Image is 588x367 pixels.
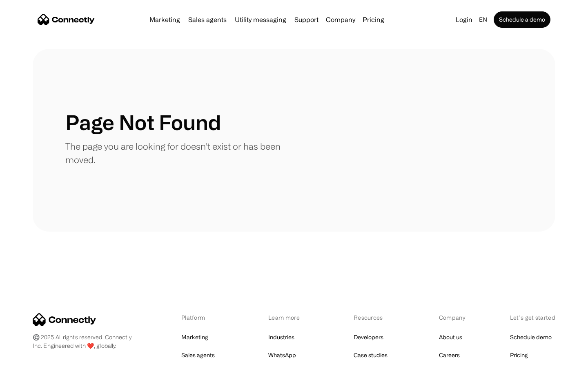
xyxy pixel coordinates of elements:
[359,16,388,23] a: Pricing
[439,313,468,322] div: Company
[479,14,487,25] div: en
[185,16,230,23] a: Sales agents
[439,349,460,361] a: Careers
[494,11,550,28] a: Schedule a demo
[354,332,383,343] a: Developers
[181,313,226,322] div: Platform
[268,349,296,361] a: WhatsApp
[326,14,355,25] div: Company
[268,313,311,322] div: Learn more
[439,332,462,343] a: About us
[232,16,290,23] a: Utility messaging
[8,352,49,364] aside: Language selected: English
[181,349,215,361] a: Sales agents
[181,332,208,343] a: Marketing
[65,110,221,135] h1: Page Not Found
[510,349,528,361] a: Pricing
[354,349,388,361] a: Case studies
[268,332,294,343] a: Industries
[291,16,322,23] a: Support
[16,353,49,364] ul: Language list
[510,313,555,322] div: Let’s get started
[65,139,294,166] p: The page you are looking for doesn't exist or has been moved.
[146,16,183,23] a: Marketing
[354,313,396,322] div: Resources
[452,14,476,25] a: Login
[510,332,552,343] a: Schedule demo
